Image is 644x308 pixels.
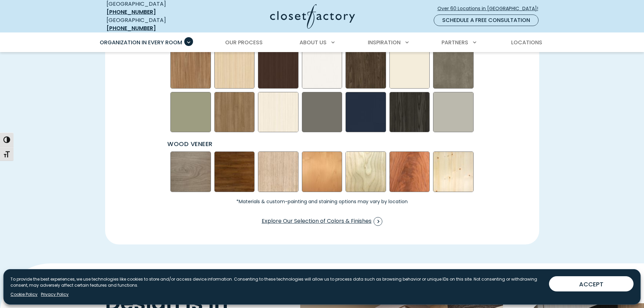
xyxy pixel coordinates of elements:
[10,276,544,288] p: To provide the best experiences, we use technologies like cookies to store and/or access device i...
[302,151,342,192] img: Alder
[258,48,299,89] img: Dark Chocolate
[258,92,299,133] img: White Chocolate
[258,151,299,192] img: Rift Cut Oak
[214,151,255,192] img: Walnut- Stained
[214,48,255,89] img: Summer Breeze
[41,291,69,298] a: Privacy Policy
[442,39,468,46] span: Partners
[302,48,342,89] img: Latitude North
[261,215,383,228] a: Explore Our Selection of Colors & Finishes
[106,8,156,16] a: [PHONE_NUMBER]
[10,291,38,298] a: Cookie Policy
[170,151,211,192] img: Walnut
[433,92,474,133] img: Dove Grey
[270,4,355,29] img: Closet Factory Logo
[389,151,430,192] img: African Mahogany
[437,5,544,12] span: Over 60 Locations in [GEOGRAPHIC_DATA]!
[166,199,478,204] small: *Materials & custom-painting and staining options may vary by location
[170,92,211,133] img: Sage
[100,39,182,46] span: Organization in Every Room
[106,24,156,32] a: [PHONE_NUMBER]
[437,3,544,15] a: Over 60 Locations in [GEOGRAPHIC_DATA]!
[214,92,255,133] img: Fashionista
[345,92,386,133] img: Blue - High Gloss
[511,39,542,46] span: Locations
[167,139,478,148] p: Wood Veneer
[345,151,386,192] img: Maple
[225,39,263,46] span: Our Process
[345,48,386,89] img: Tete-a-Tete
[549,276,634,291] button: ACCEPT
[433,151,474,192] img: Pine Knotty
[433,48,474,89] img: Urban Vibe
[368,39,401,46] span: Inspiration
[106,16,205,32] div: [GEOGRAPHIC_DATA]
[434,15,539,26] a: Schedule a Free Consultation
[170,48,211,89] img: Nutmeg
[300,39,327,46] span: About Us
[262,217,382,226] span: Explore Our Selection of Colors & Finishes
[302,92,342,133] img: Evening Star
[389,92,430,133] img: Black Tie
[95,33,549,52] nav: Primary Menu
[389,48,430,89] img: Almond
